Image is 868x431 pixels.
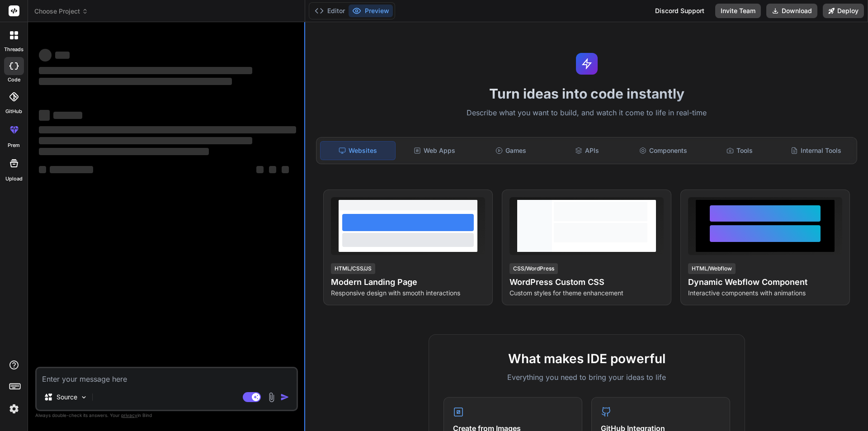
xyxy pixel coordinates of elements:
img: icon [280,393,289,402]
span: ‌ [39,126,296,133]
div: HTML/Webflow [688,263,736,274]
button: Preview [349,5,393,17]
span: privacy [121,412,137,418]
p: Always double-check its answers. Your in Bind [35,411,298,420]
p: Source [57,393,77,402]
div: Components [626,141,701,160]
h4: Dynamic Webflow Component [688,276,842,289]
div: Tools [703,141,777,160]
span: ‌ [39,78,232,85]
img: Pick Models [80,393,88,401]
h4: WordPress Custom CSS [509,276,664,289]
span: ‌ [39,67,252,74]
button: Editor [311,5,349,17]
div: APIs [550,141,624,160]
span: ‌ [50,166,93,173]
p: Responsive design with smooth interactions [331,289,485,298]
span: ‌ [39,166,46,173]
span: ‌ [269,166,276,173]
p: Describe what you want to build, and watch it come to life in real-time [311,107,863,119]
div: Internal Tools [778,141,853,160]
span: Choose Project [34,7,88,16]
p: Everything you need to bring your ideas to life [443,372,730,383]
img: settings [6,401,22,417]
div: Websites [320,141,396,160]
span: ‌ [282,166,289,173]
label: code [8,76,20,84]
span: ‌ [39,137,252,144]
span: ‌ [53,112,82,119]
label: threads [4,46,24,53]
span: ‌ [256,166,264,173]
div: Web Apps [397,141,472,160]
div: HTML/CSS/JS [331,263,375,274]
span: ‌ [55,52,70,59]
button: Invite Team [715,4,761,18]
h4: Modern Landing Page [331,276,485,289]
span: ‌ [39,148,209,155]
p: Interactive components with animations [688,289,842,298]
div: Games [474,141,548,160]
span: ‌ [39,49,52,62]
button: Download [766,4,817,18]
label: GitHub [5,108,22,115]
span: ‌ [39,110,50,121]
h1: Turn ideas into code instantly [311,85,863,102]
div: Discord Support [650,4,710,18]
button: Deploy [823,4,864,18]
h2: What makes IDE powerful [443,349,730,368]
p: Custom styles for theme enhancement [509,289,664,298]
label: Upload [5,175,23,183]
img: attachment [266,392,277,403]
label: prem [8,142,20,149]
div: CSS/WordPress [509,263,558,274]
